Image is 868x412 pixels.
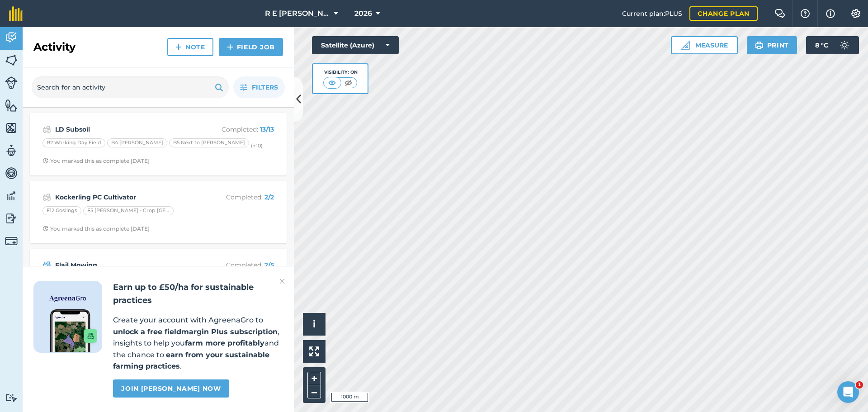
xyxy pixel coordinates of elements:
[265,8,330,19] span: R E [PERSON_NAME]
[622,9,682,19] span: Current plan : PLUS
[42,226,48,232] img: Clock with arrow pointing clockwise
[747,36,797,54] button: Print
[307,385,321,398] button: –
[107,138,167,147] div: B4 [PERSON_NAME]
[671,36,738,54] button: Measure
[252,82,278,92] span: Filters
[5,166,18,180] img: svg+xml;base64,PD94bWwgdmVyc2lvbj0iMS4wIiBlbmNvZGluZz0idXRmLTgiPz4KPCEtLSBHZW5lcmF0b3I6IEFkb2JlIE...
[5,235,18,247] img: svg+xml;base64,PD94bWwgdmVyc2lvbj0iMS4wIiBlbmNvZGluZz0idXRmLTgiPz4KPCEtLSBHZW5lcmF0b3I6IEFkb2JlIE...
[50,309,97,352] img: Screenshot of the Gro app
[5,393,18,402] img: svg+xml;base64,PD94bWwgdmVyc2lvbj0iMS4wIiBlbmNvZGluZz0idXRmLTgiPz4KPCEtLSBHZW5lcmF0b3I6IEFkb2JlIE...
[326,78,338,87] img: svg+xml;base64,PHN2ZyB4bWxucz0iaHR0cDovL3d3dy53My5vcmcvMjAwMC9zdmciIHdpZHRoPSI1MCIgaGVpZ2h0PSI0MC...
[800,9,811,18] img: A question mark icon
[42,157,150,165] div: You marked this as complete [DATE]
[5,53,18,67] img: svg+xml;base64,PHN2ZyB4bWxucz0iaHR0cDovL3d3dy53My5vcmcvMjAwMC9zdmciIHdpZHRoPSI1NiIgaGVpZ2h0PSI2MC...
[35,254,281,306] a: Flail MowingCompleted: 2/5[GEOGRAPHIC_DATA]F13 BinksF7 Black House 2(+2)Clock with arrow pointing...
[113,350,269,371] strong: earn from your sustainable farming practices
[264,261,274,269] strong: 2 / 5
[826,8,835,19] img: svg+xml;base64,PHN2ZyB4bWxucz0iaHR0cDovL3d3dy53My5vcmcvMjAwMC9zdmciIHdpZHRoPSIxNyIgaGVpZ2h0PSIxNy...
[806,36,859,54] button: 8 °C
[5,212,18,225] img: svg+xml;base64,PD94bWwgdmVyc2lvbj0iMS4wIiBlbmNvZGluZz0idXRmLTgiPz4KPCEtLSBHZW5lcmF0b3I6IEFkb2JlIE...
[774,9,785,18] img: Two speech bubbles overlapping with the left bubble in the forefront
[251,142,263,149] small: (+ 10 )
[303,313,325,336] button: i
[42,158,48,164] img: Clock with arrow pointing clockwise
[55,192,198,202] strong: Kockerling PC Cultivator
[55,260,198,270] strong: Flail Mowing
[689,6,758,21] a: Change plan
[5,189,18,203] img: svg+xml;base64,PD94bWwgdmVyc2lvbj0iMS4wIiBlbmNvZGluZz0idXRmLTgiPz4KPCEtLSBHZW5lcmF0b3I6IEFkb2JlIE...
[42,225,150,232] div: You marked this as complete [DATE]
[5,76,18,89] img: svg+xml;base64,PD94bWwgdmVyc2lvbj0iMS4wIiBlbmNvZGluZz0idXRmLTgiPz4KPCEtLSBHZW5lcmF0b3I6IEFkb2JlIE...
[42,206,81,215] div: F12 Goslings
[35,186,281,238] a: Kockerling PC CultivatorCompleted: 2/2F12 GoslingsF5 [PERSON_NAME] - Crop [GEOGRAPHIC_DATA] ShedC...
[83,206,174,215] div: F5 [PERSON_NAME] - Crop [GEOGRAPHIC_DATA] Shed
[113,281,283,307] h2: Earn up to £50/ha for sustainable practices
[227,42,233,52] img: svg+xml;base64,PHN2ZyB4bWxucz0iaHR0cDovL3d3dy53My5vcmcvMjAwMC9zdmciIHdpZHRoPSIxNCIgaGVpZ2h0PSIyNC...
[202,260,274,270] p: Completed :
[835,36,854,54] img: svg+xml;base64,PD94bWwgdmVyc2lvbj0iMS4wIiBlbmNvZGluZz0idXRmLTgiPz4KPCEtLSBHZW5lcmF0b3I6IEFkb2JlIE...
[856,381,863,388] span: 1
[113,379,229,398] a: Join [PERSON_NAME] now
[5,144,18,157] img: svg+xml;base64,PD94bWwgdmVyc2lvbj0iMS4wIiBlbmNvZGluZz0idXRmLTgiPz4KPCEtLSBHZW5lcmF0b3I6IEFkb2JlIE...
[219,38,283,56] a: Field Job
[35,118,281,170] a: LD SubsoilCompleted: 13/13B2 Working Day FieldB4 [PERSON_NAME]B5 Next to [PERSON_NAME](+10)Clock ...
[169,138,249,147] div: B5 Next to [PERSON_NAME]
[55,124,198,134] strong: LD Subsoil
[354,8,372,19] span: 2026
[309,346,319,356] img: Four arrows, one pointing top left, one top right, one bottom right and the last bottom left
[113,327,278,336] strong: unlock a free fieldmargin Plus subscription
[202,124,274,134] p: Completed :
[42,192,51,203] img: svg+xml;base64,PD94bWwgdmVyc2lvbj0iMS4wIiBlbmNvZGluZz0idXRmLTgiPz4KPCEtLSBHZW5lcmF0b3I6IEFkb2JlIE...
[215,82,223,93] img: svg+xml;base64,PHN2ZyB4bWxucz0iaHR0cDovL3d3dy53My5vcmcvMjAwMC9zdmciIHdpZHRoPSIxOSIgaGVpZ2h0PSIyNC...
[33,40,75,54] h2: Activity
[202,192,274,202] p: Completed :
[815,36,828,54] span: 8 ° C
[681,41,690,50] img: Ruler icon
[5,121,18,135] img: svg+xml;base64,PHN2ZyB4bWxucz0iaHR0cDovL3d3dy53My5vcmcvMjAwMC9zdmciIHdpZHRoPSI1NiIgaGVpZ2h0PSI2MC...
[313,318,316,330] span: i
[755,40,764,51] img: svg+xml;base64,PHN2ZyB4bWxucz0iaHR0cDovL3d3dy53My5vcmcvMjAwMC9zdmciIHdpZHRoPSIxOSIgaGVpZ2h0PSIyNC...
[32,76,229,98] input: Search for an activity
[167,38,213,56] a: Note
[175,42,182,52] img: svg+xml;base64,PHN2ZyB4bWxucz0iaHR0cDovL3d3dy53My5vcmcvMjAwMC9zdmciIHdpZHRoPSIxNCIgaGVpZ2h0PSIyNC...
[260,125,274,133] strong: 13 / 13
[323,69,358,76] div: Visibility: On
[5,99,18,112] img: svg+xml;base64,PHN2ZyB4bWxucz0iaHR0cDovL3d3dy53My5vcmcvMjAwMC9zdmciIHdpZHRoPSI1NiIgaGVpZ2h0PSI2MC...
[9,6,23,21] img: fieldmargin Logo
[42,124,51,135] img: svg+xml;base64,PD94bWwgdmVyc2lvbj0iMS4wIiBlbmNvZGluZz0idXRmLTgiPz4KPCEtLSBHZW5lcmF0b3I6IEFkb2JlIE...
[307,372,321,385] button: +
[279,276,285,287] img: svg+xml;base64,PHN2ZyB4bWxucz0iaHR0cDovL3d3dy53My5vcmcvMjAwMC9zdmciIHdpZHRoPSIyMiIgaGVpZ2h0PSIzMC...
[42,138,105,147] div: B2 Working Day Field
[5,31,18,44] img: svg+xml;base64,PD94bWwgdmVyc2lvbj0iMS4wIiBlbmNvZGluZz0idXRmLTgiPz4KPCEtLSBHZW5lcmF0b3I6IEFkb2JlIE...
[837,381,859,403] iframe: Intercom live chat
[42,260,51,270] img: svg+xml;base64,PD94bWwgdmVyc2lvbj0iMS4wIiBlbmNvZGluZz0idXRmLTgiPz4KPCEtLSBHZW5lcmF0b3I6IEFkb2JlIE...
[264,193,274,201] strong: 2 / 2
[233,76,285,98] button: Filters
[185,339,264,347] strong: farm more profitably
[312,36,399,54] button: Satellite (Azure)
[113,314,283,372] p: Create your account with AgreenaGro to , insights to help you and the chance to .
[343,78,354,87] img: svg+xml;base64,PHN2ZyB4bWxucz0iaHR0cDovL3d3dy53My5vcmcvMjAwMC9zdmciIHdpZHRoPSI1MCIgaGVpZ2h0PSI0MC...
[850,9,861,18] img: A cog icon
